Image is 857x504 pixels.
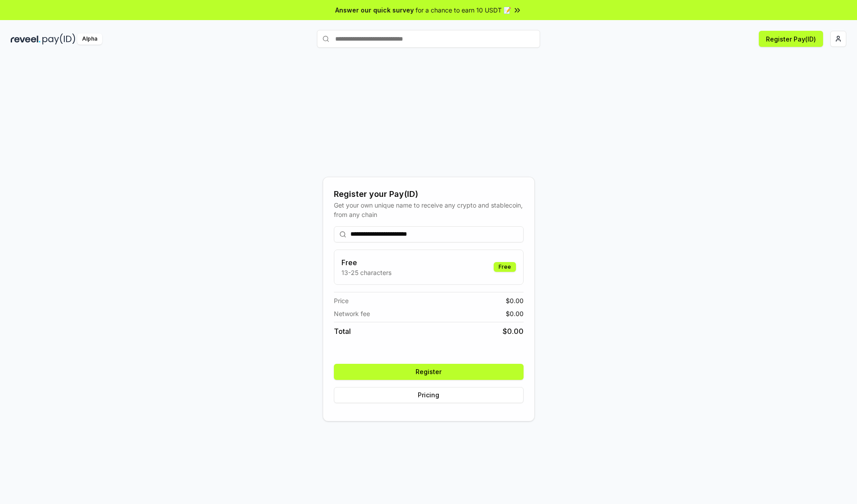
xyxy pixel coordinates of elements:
[506,309,524,318] span: $ 0.00
[494,262,516,272] div: Free
[42,33,75,45] img: pay_id
[416,5,511,15] span: for a chance to earn 10 USDT 📝
[503,326,524,337] span: $ 0.00
[334,188,524,200] div: Register your Pay(ID)
[334,364,524,380] button: Register
[334,296,349,305] span: Price
[334,326,351,337] span: Total
[341,268,391,277] p: 13-25 characters
[77,33,102,45] div: Alpha
[334,200,524,219] div: Get your own unique name to receive any crypto and stablecoin, from any chain
[334,387,524,403] button: Pricing
[334,309,370,318] span: Network fee
[335,5,414,15] span: Answer our quick survey
[759,31,823,47] button: Register Pay(ID)
[11,33,41,45] img: reveel_dark
[506,296,524,305] span: $ 0.00
[341,257,391,268] h3: Free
